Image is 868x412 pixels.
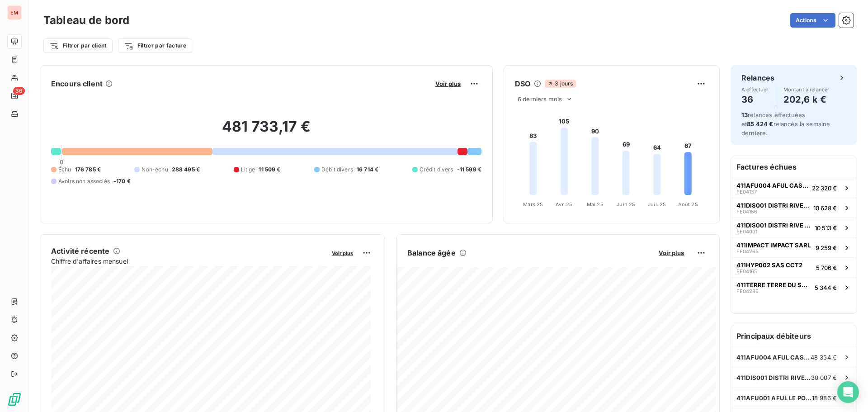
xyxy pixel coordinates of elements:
[7,5,22,20] div: EM
[815,284,837,291] span: 5 344 €
[736,182,808,189] span: 411AFU004 AFUL CASABONA
[741,92,769,107] h4: 36
[329,249,356,257] button: Voir plus
[736,374,811,381] span: 411DIS001 DISTRI RIVE GAUCHE
[736,354,811,361] span: 411AFU004 AFUL CASABONA
[58,166,71,174] span: Échu
[457,166,481,174] span: -11 599 €
[736,249,759,254] span: FE04265
[617,201,635,208] tspan: Juin 25
[731,325,857,347] h6: Principaux débiteurs
[731,156,857,178] h6: Factures échues
[812,185,837,192] span: 22 320 €
[741,72,774,83] h6: Relances
[813,204,837,212] span: 10 628 €
[736,189,757,194] span: FE04137
[783,87,830,92] span: Montant à relancer
[736,242,811,249] span: 411IMPACT IMPACT SARL
[172,166,200,174] span: 288 495 €
[142,166,168,174] span: Non-échu
[747,120,773,128] span: 85 424 €
[545,80,576,88] span: 3 jours
[731,277,857,297] button: 411TERRE TERRE DU SUD CONSTRUCTIONSFE042865 344 €
[7,392,22,407] img: Logo LeanPay
[357,166,378,174] span: 16 714 €
[407,247,456,258] h6: Balance âgée
[420,166,453,174] span: Crédit divers
[7,89,21,103] a: 36
[518,95,562,103] span: 6 derniers mois
[51,78,103,89] h6: Encours client
[736,269,757,274] span: FE04165
[523,201,543,208] tspan: Mars 25
[812,394,837,402] span: 18 986 €
[736,222,811,229] span: 411DIS001 DISTRI RIVE GAUCHE
[43,12,129,28] h3: Tableau de bord
[790,13,835,28] button: Actions
[75,166,101,174] span: 176 785 €
[332,250,353,256] span: Voir plus
[60,158,63,166] span: 0
[815,224,837,232] span: 10 513 €
[736,261,802,269] span: 411HYP002 SAS CCT2
[43,38,113,53] button: Filtrer par client
[435,80,461,87] span: Voir plus
[13,87,25,95] span: 36
[113,177,131,185] span: -170 €
[816,264,837,271] span: 5 706 €
[736,289,759,294] span: FE04286
[736,202,810,209] span: 411DIS001 DISTRI RIVE GAUCHE
[51,256,325,266] span: Chiffre d'affaires mensuel
[731,178,857,198] button: 411AFU004 AFUL CASABONAFE0413722 320 €
[648,201,666,208] tspan: Juil. 25
[816,244,837,251] span: 9 259 €
[731,218,857,237] button: 411DIS001 DISTRI RIVE GAUCHEFE0400110 513 €
[736,209,757,214] span: FE04156
[783,92,830,107] h4: 202,6 k €
[659,249,684,256] span: Voir plus
[118,38,192,53] button: Filtrer par facture
[656,249,687,257] button: Voir plus
[811,354,837,361] span: 48 354 €
[731,237,857,257] button: 411IMPACT IMPACT SARLFE042659 259 €
[736,281,811,289] span: 411TERRE TERRE DU SUD CONSTRUCTIONS
[241,166,255,174] span: Litige
[741,111,748,118] span: 13
[433,80,463,88] button: Voir plus
[587,201,604,208] tspan: Mai 25
[741,87,769,92] span: À effectuer
[556,201,572,208] tspan: Avr. 25
[515,78,530,89] h6: DSO
[741,111,830,137] span: relances effectuées et relancés la semaine dernière.
[731,257,857,277] button: 411HYP002 SAS CCT2FE041655 706 €
[811,374,837,381] span: 30 007 €
[736,394,812,402] span: 411AFU001 AFUL LE PORT SACRE COEUR
[837,381,859,403] div: Open Intercom Messenger
[51,118,481,145] h2: 481 733,17 €
[321,166,353,174] span: Débit divers
[259,166,280,174] span: 11 509 €
[736,229,757,234] span: FE04001
[731,198,857,218] button: 411DIS001 DISTRI RIVE GAUCHEFE0415610 628 €
[51,246,109,256] h6: Activité récente
[58,177,110,185] span: Avoirs non associés
[678,201,698,208] tspan: Août 25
